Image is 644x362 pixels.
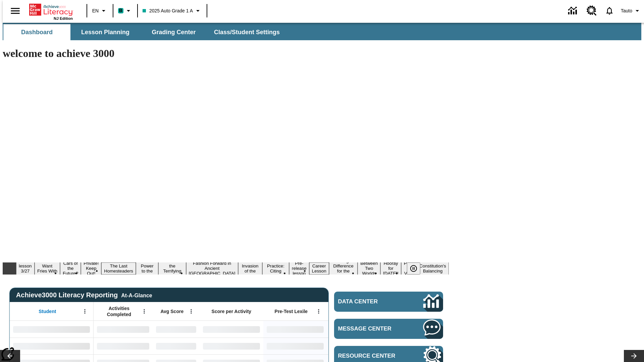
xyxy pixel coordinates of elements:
[338,298,401,305] span: Data Center
[289,260,309,277] button: Slide 11 Pre-release lesson
[54,16,73,20] span: NJ Edition
[583,2,601,20] a: Resource Center, Will open in new tab
[89,5,111,17] button: Language: EN, Select a language
[140,5,205,17] button: Class: 2025 Auto Grade 1 A, Select your class
[29,3,73,16] a: Home
[275,308,308,314] span: Pre-Test Lexile
[564,2,583,20] a: Data Center
[97,305,141,317] span: Activities Completed
[186,260,238,277] button: Slide 8 Fashion Forward in Ancient Rome
[186,306,196,316] button: Open Menu
[16,291,152,299] span: Achieve3000 Literacy Reporting
[81,260,101,277] button: Slide 4 Private! Keep Out!
[94,321,153,338] div: No Data,
[338,353,403,359] span: Resource Center
[101,262,136,275] button: Slide 5 The Last Homesteaders
[16,257,35,280] button: Slide 1 Test lesson 3/27 en
[140,24,207,40] button: Grading Center
[624,350,644,362] button: Lesson carousel, Next
[158,257,186,280] button: Slide 7 Attack of the Terrifying Tomatoes
[80,306,90,316] button: Open Menu
[262,257,289,280] button: Slide 10 Mixed Practice: Citing Evidence
[621,7,632,14] span: Tauto
[115,5,135,17] button: Boost Class color is teal. Change class color
[209,24,285,40] button: Class/Student Settings
[5,1,25,21] button: Open side menu
[39,308,56,314] span: Student
[139,306,149,316] button: Open Menu
[618,5,644,17] button: Profile/Settings
[3,24,286,40] div: SubNavbar
[309,262,329,275] button: Slide 12 Career Lesson
[380,260,401,277] button: Slide 15 Hooray for Constitution Day!
[29,2,73,20] div: Home
[407,262,420,275] button: Pause
[334,319,443,339] a: Message Center
[152,28,196,36] span: Grading Center
[153,321,200,338] div: No Data,
[3,23,641,40] div: SubNavbar
[119,6,122,15] span: B
[3,24,70,40] button: Dashboard
[214,28,280,36] span: Class/Student Settings
[143,7,193,14] span: 2025 Auto Grade 1 A
[3,47,449,60] h1: welcome to achieve 3000
[81,28,129,36] span: Lesson Planning
[92,7,99,14] span: EN
[94,338,153,354] div: No Data,
[338,325,403,332] span: Message Center
[160,308,183,314] span: Avg Score
[60,260,81,277] button: Slide 3 Cars of the Future?
[407,262,427,275] div: Pause
[72,24,139,40] button: Lesson Planning
[334,292,443,312] a: Data Center
[238,257,262,280] button: Slide 9 The Invasion of the Free CD
[21,28,53,36] span: Dashboard
[121,291,152,299] div: At-A-Glance
[401,260,417,277] button: Slide 16 Point of View
[417,257,449,280] button: Slide 17 The Constitution's Balancing Act
[601,2,618,19] a: Notifications
[212,308,252,314] span: Score per Activity
[136,257,158,280] button: Slide 6 Solar Power to the People
[35,257,60,280] button: Slide 2 Do You Want Fries With That?
[153,338,200,354] div: No Data,
[314,306,324,316] button: Open Menu
[329,257,358,280] button: Slide 13 Making a Difference for the Planet
[358,260,380,277] button: Slide 14 Between Two Worlds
